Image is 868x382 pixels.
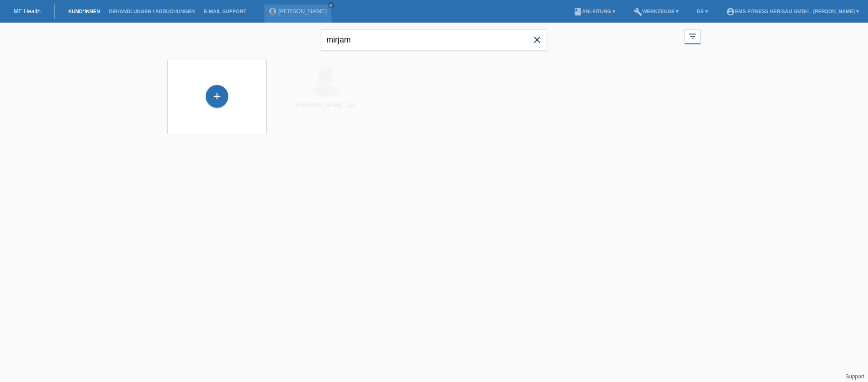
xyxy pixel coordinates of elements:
[206,89,228,104] div: Kund*in hinzufügen
[845,373,864,380] a: Support
[104,9,199,14] a: Behandlungen / Abbuchungen
[692,9,712,14] a: DE ▾
[64,9,104,14] a: Kund*innen
[14,8,41,14] a: MF Health
[629,9,684,14] a: buildWerkzeuge ▾
[722,9,863,14] a: account_circleEMS-Fitness Herisau GmbH - [PERSON_NAME] ▾
[321,29,547,51] input: Suche...
[532,34,542,45] i: close
[688,31,698,41] i: filter_list
[726,7,735,16] i: account_circle
[199,9,251,14] a: E-Mail Support
[569,9,620,14] a: bookAnleitung ▾
[283,101,368,116] div: [PERSON_NAME] (52)
[278,8,327,14] a: [PERSON_NAME]
[329,3,333,8] i: close
[633,7,642,16] i: build
[328,2,334,9] a: close
[573,7,582,16] i: book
